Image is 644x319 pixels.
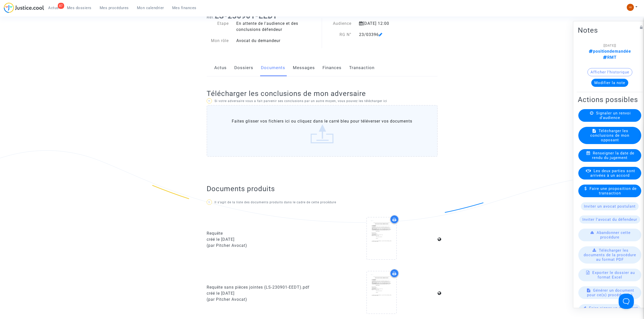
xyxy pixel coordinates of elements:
span: Mon calendrier [137,6,164,10]
span: Télécharger les conclusions de mon opposant [590,129,629,142]
div: créé le [DATE] [207,236,318,243]
span: Mes dossiers [67,6,92,10]
p: Il s'agit de la liste des documents produits dans le cadre de cette procédure [207,199,438,206]
a: Mes finances [168,4,201,12]
span: Exporter le dossier au format Excel [592,270,635,280]
p: Si votre adversaire vous a fait parvenir ses conclusions par un autre moyen, vous pouvez les télé... [207,98,438,104]
span: Générer un document pour ce(s) procédure(s) [587,288,634,297]
span: Renseigner la date de rendu du jugement [592,151,634,160]
img: fc99b196863ffcca57bb8fe2645aafd9 [627,4,634,11]
span: Télécharger les documents de la procédure au format PDF [584,248,636,262]
div: créé le [DATE] [207,290,318,296]
a: Dossiers [234,59,253,76]
span: Inviter un avocat postulant [584,204,636,209]
button: Modifier la note [591,79,628,87]
img: jc-logo.svg [4,3,44,13]
span: ? [208,100,210,103]
div: RG N° [322,32,355,38]
span: Faire une proposition de transaction [589,186,637,195]
span: Abandonner cette procédure [597,230,631,240]
div: Requête sans pièces jointes (LS-230901-EEDT).pdf [207,284,318,290]
span: ? [208,201,210,204]
iframe: Help Scout Beacon - Open [619,294,634,309]
a: Mes procédures [96,4,133,12]
a: Mes dossiers [63,4,96,12]
span: Mes procédures [100,6,129,10]
h2: Télécharger les conclusions de mon adversaire [207,89,438,98]
div: (par Pitcher Avocat) [207,296,318,303]
h2: Documents produits [207,184,438,193]
a: Finances [323,59,342,76]
span: Signaler un renvoi d'audience [596,111,631,120]
a: Transaction [349,59,374,76]
span: RMT [603,55,617,60]
div: Requête [207,230,318,236]
div: Etape [203,21,233,33]
span: Actus [48,6,59,10]
a: Mon calendrier [133,4,168,12]
button: Afficher l'historique [587,68,632,76]
div: Audience [322,21,355,27]
span: [[DATE]] [603,44,616,47]
span: Mes finances [172,6,196,10]
span: Faire signer un document à un participant [589,306,638,315]
a: Documents [261,59,285,76]
span: Les deux parties sont arrivées à un accord [590,169,635,178]
a: Actus [214,59,227,76]
h2: Notes [578,26,642,35]
div: 23/03396 [355,32,421,38]
div: En attente de l'audience et des conclusions défendeur [232,21,322,33]
a: Messages [293,59,315,76]
div: Avocat du demandeur [232,38,322,44]
a: 87Actus [44,4,63,12]
span: Ref. [207,15,215,19]
span: Inviter l'avocat du défendeur [582,217,637,222]
h2: Actions possibles [578,95,642,104]
div: [DATE] 12:00 [355,21,421,27]
div: 87 [58,3,64,9]
span: positiondemandée [589,49,631,54]
div: (par Pitcher Avocat) [207,243,318,249]
div: Mon rôle [203,38,233,44]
